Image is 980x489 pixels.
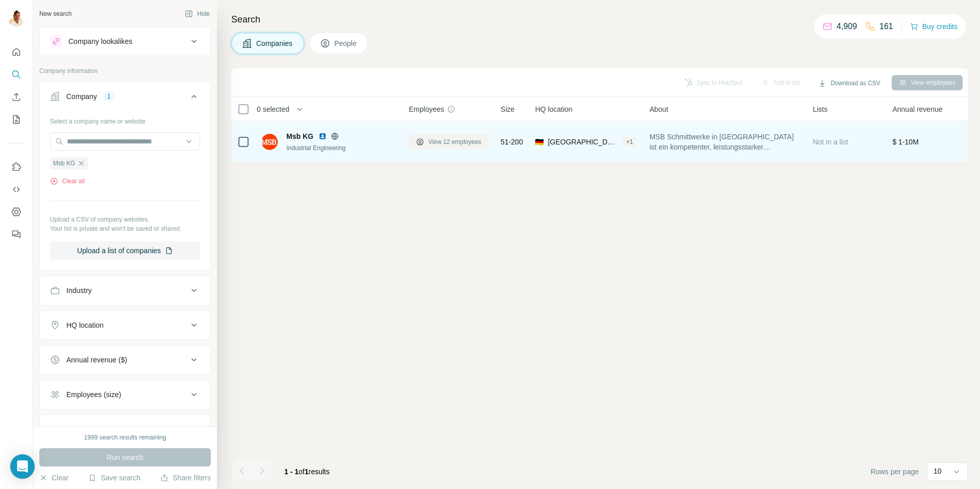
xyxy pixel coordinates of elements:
p: Company information [39,66,211,76]
button: Feedback [8,225,24,243]
button: Dashboard [8,203,24,221]
img: Logo of Msb KG [262,134,278,150]
button: Clear all [50,177,85,186]
button: Enrich CSV [8,88,24,106]
span: Lists [813,104,827,114]
button: Use Surfe on LinkedIn [8,158,24,176]
div: Industrial Engineering [286,143,397,153]
span: 1 [305,468,309,476]
button: Quick start [8,43,24,61]
span: 0 selected [257,104,289,114]
button: Industry [40,278,210,303]
div: Select a company name or website [50,113,200,126]
div: Annual revenue ($) [66,355,127,365]
span: Employees [409,104,444,114]
div: HQ location [66,320,104,330]
button: Upload a list of companies [50,241,200,260]
span: MSB Schmittwerke in [GEOGRAPHIC_DATA] ist ein kompetenter, leistungsstarker Maschinenbauer und Di... [649,132,800,152]
button: Technologies [40,417,210,442]
img: LinkedIn logo [318,132,327,140]
p: Upload a CSV of company websites. [50,215,200,224]
span: 🇩🇪 [535,137,544,147]
button: Annual revenue ($) [40,348,210,372]
img: Avatar [8,10,24,27]
span: Msb KG [286,131,313,141]
span: People [334,38,358,48]
span: About [649,104,668,114]
p: Your list is private and won't be saved or shared. [50,224,200,233]
span: HQ location [535,104,572,114]
p: 10 [934,466,942,476]
div: + 1 [622,137,638,146]
div: 1999 search results remaining [84,433,166,442]
button: Clear [39,473,68,483]
span: results [284,468,330,476]
span: Rows per page [871,467,919,477]
p: 161 [879,20,893,33]
button: Hide [178,6,217,21]
span: 51-200 [501,137,523,147]
div: 1 [103,92,115,101]
span: 1 - 1 [284,468,299,476]
span: of [299,468,305,476]
button: Use Surfe API [8,180,24,199]
span: Msb KG [53,159,75,168]
button: Share filters [160,473,211,483]
div: Technologies [66,424,108,434]
button: Company1 [40,84,210,113]
div: Company lookalikes [68,36,132,46]
span: Companies [256,38,293,48]
span: $ 1-10M [892,138,918,146]
span: Size [501,104,514,114]
span: View 12 employees [428,137,481,146]
span: [GEOGRAPHIC_DATA], [GEOGRAPHIC_DATA] [548,137,618,147]
div: New search [39,9,71,18]
button: Search [8,65,24,84]
button: Save search [88,473,140,483]
button: Download as CSV [811,76,887,91]
h4: Search [231,12,968,27]
div: Industry [66,285,92,296]
button: HQ location [40,313,210,337]
button: Employees (size) [40,382,210,407]
span: Not in a list [813,138,848,146]
span: Annual revenue [892,104,942,114]
p: 4,909 [837,20,857,33]
div: Company [66,91,97,102]
div: Open Intercom Messenger [10,454,35,479]
button: View 12 employees [409,134,488,150]
button: Company lookalikes [40,29,210,54]
button: My lists [8,110,24,129]
div: Employees (size) [66,389,121,400]
button: Buy credits [910,19,958,34]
